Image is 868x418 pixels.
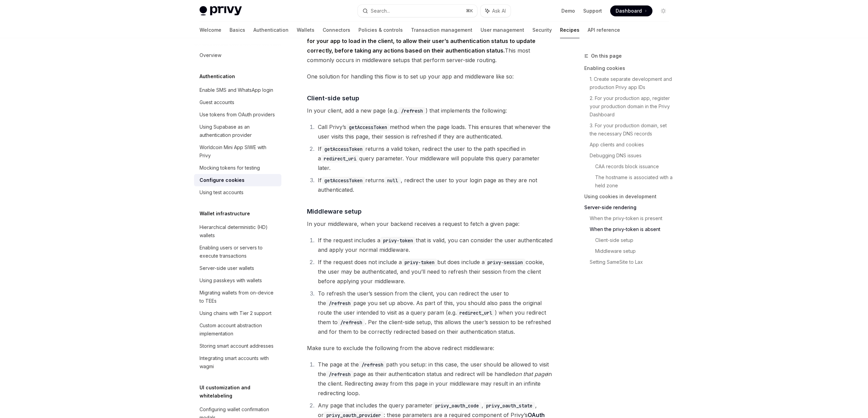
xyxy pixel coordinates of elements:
[200,210,250,218] h5: Wallet infrastructure
[307,93,359,103] span: Client-side setup
[402,259,437,266] code: privy-token
[590,257,674,268] a: Setting SameSite to Lax
[346,124,390,131] code: getAccessToken
[200,72,235,81] h5: Authentication
[590,139,674,150] a: App clients and cookies
[194,287,281,307] a: Migrating wallets from on-device to TEEs
[595,161,674,172] a: CAA records block issuance
[200,276,262,285] div: Using passkeys with wallets
[584,63,674,74] a: Enabling cookies
[200,188,244,197] div: Using test accounts
[492,8,506,14] span: Ask AI
[297,22,314,38] a: Wallets
[194,274,281,287] a: Using passkeys with wallets
[595,235,674,246] a: Client-side setup
[590,213,674,224] a: When the privy-token is present
[481,22,524,38] a: User management
[200,22,221,38] a: Welcome
[194,186,281,199] a: Using test accounts
[200,223,277,240] div: Hierarchical deterministic (HD) wallets
[194,174,281,186] a: Configure cookies
[561,8,575,14] a: Demo
[595,246,674,257] a: Middleware setup
[200,342,274,350] div: Storing smart account addresses
[200,321,277,338] div: Custom account abstraction implementation
[590,93,674,120] a: 2. For your production app, register your production domain in the Privy Dashboard
[200,176,245,184] div: Configure cookies
[316,122,553,141] li: Call Privy’s method when the page loads. This ensures that whenever the user visits this page, th...
[590,120,674,139] a: 3. For your production domain, set the necessary DNS records
[200,123,277,139] div: Using Supabase as an authentication provider
[359,361,386,369] code: /refresh
[560,22,579,38] a: Recipes
[457,309,495,317] code: redirect_url
[588,22,620,38] a: API reference
[316,360,553,398] li: The page at the path you setup: in this case, the user should be allowed to visit the page as the...
[200,6,242,16] img: light logo
[307,207,362,216] span: Middleware setup
[590,150,674,161] a: Debugging DNS issues
[194,319,281,340] a: Custom account abstraction implementation
[323,22,350,38] a: Connectors
[194,162,281,174] a: Mocking tokens for testing
[466,8,473,14] span: ⌘ K
[307,106,553,115] span: In your client, add a new page (e.g. ) that implements the following:
[316,257,553,286] li: If the request does not include a but does include a cookie, the user may be authenticated, and y...
[194,307,281,319] a: Using chains with Tier 2 support
[322,177,365,184] code: getAccessToken
[322,145,365,153] code: getAccessToken
[307,219,553,229] span: In your middleware, when your backend receives a request to fetch a given page:
[194,96,281,109] a: Guest accounts
[658,5,669,16] button: Toggle dark mode
[483,402,535,409] code: privy_oauth_state
[200,164,260,172] div: Mocking tokens for testing
[481,5,511,17] button: Ask AI
[200,264,254,272] div: Server-side user wallets
[307,28,547,54] strong: instead wait for your app to load in the client, to allow their user’s authentication status to u...
[584,202,674,213] a: Server-side rendering
[316,289,553,336] li: To refresh the user’s session from the client, you can redirect the user to the page you set up a...
[194,242,281,262] a: Enabling users or servers to execute transactions
[307,72,553,81] span: One solution for handling this flow is to set up your app and middleware like so:
[253,22,289,38] a: Authentication
[411,22,472,38] a: Transaction management
[200,111,275,119] div: Use tokens from OAuth providers
[200,289,277,305] div: Migrating wallets from on-device to TEEs
[358,22,403,38] a: Policies & controls
[200,354,277,371] div: Integrating smart accounts with wagmi
[194,109,281,121] a: Use tokens from OAuth providers
[194,121,281,141] a: Using Supabase as an authentication provider
[194,49,281,61] a: Overview
[591,52,622,60] span: On this page
[307,343,553,353] span: Make sure to exclude the following from the above redirect middleware:
[200,384,281,400] h5: UI customization and whitelabeling
[583,8,602,14] a: Support
[194,141,281,162] a: Worldcoin Mini App SIWE with Privy
[485,259,526,266] code: privy-session
[595,172,674,191] a: The hostname is associated with a held zone
[371,7,390,15] div: Search...
[326,371,353,378] code: /refresh
[610,5,652,16] a: Dashboard
[200,244,277,260] div: Enabling users or servers to execute transactions
[590,74,674,93] a: 1. Create separate development and production Privy app IDs
[200,86,273,94] div: Enable SMS and WhatsApp login
[321,155,359,162] code: redirect_uri
[200,143,277,160] div: Worldcoin Mini App SIWE with Privy
[384,177,401,184] code: null
[194,262,281,274] a: Server-side user wallets
[194,84,281,96] a: Enable SMS and WhatsApp login
[316,235,553,255] li: If the request includes a that is valid, you can consider the user authenticated and apply your n...
[358,5,477,17] button: Search...⌘K
[200,51,221,59] div: Overview
[326,300,353,307] code: /refresh
[432,402,482,409] code: privy_oauth_code
[230,22,245,38] a: Basics
[532,22,552,38] a: Security
[515,371,547,377] em: on that page
[194,221,281,242] a: Hierarchical deterministic (HD) wallets
[307,27,553,65] span: To handle this case, when the is missing in the request, you should This most commonly occurs in ...
[616,8,642,14] span: Dashboard
[316,175,553,194] li: If returns , redirect the user to your login page as they are not authenticated.
[194,340,281,352] a: Storing smart account addresses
